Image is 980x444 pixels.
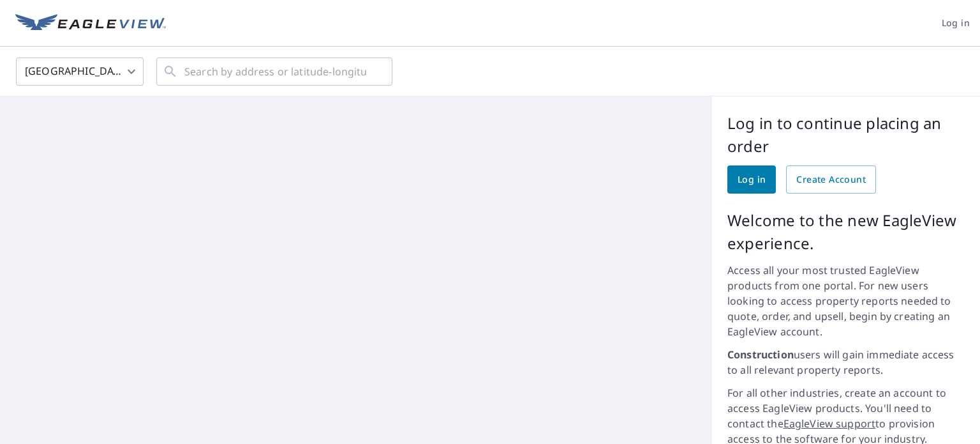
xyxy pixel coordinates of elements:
[738,172,766,188] span: Log in
[15,14,166,33] img: EV Logo
[727,348,794,362] strong: Construction
[942,15,970,31] span: Log in
[184,54,366,89] input: Search by address or latitude-longitude
[783,417,876,431] a: EagleView support
[727,347,965,378] p: users will gain immediate access to all relevant property reports.
[727,112,965,158] p: Log in to continue placing an order
[727,209,965,255] p: Welcome to the new EagleView experience.
[786,165,876,194] a: Create Account
[796,172,866,188] span: Create Account
[16,54,144,89] div: [GEOGRAPHIC_DATA]
[727,263,965,339] p: Access all your most trusted EagleView products from one portal. For new users looking to access ...
[727,165,776,194] a: Log in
